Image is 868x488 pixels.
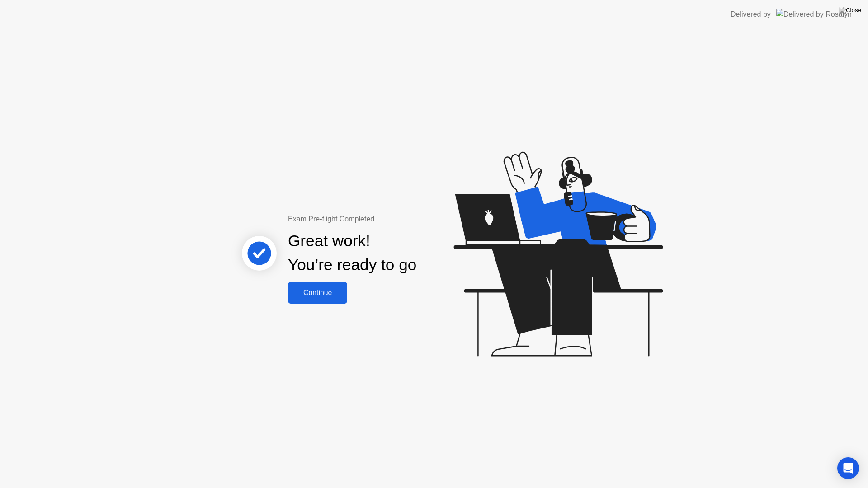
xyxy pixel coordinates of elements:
img: Close [839,7,861,14]
div: Open Intercom Messenger [837,457,859,479]
div: Continue [291,289,344,297]
img: Delivered by Rosalyn [776,9,852,19]
div: Great work! You’re ready to go [288,229,416,277]
div: Delivered by [731,9,771,20]
button: Continue [288,282,347,304]
div: Exam Pre-flight Completed [288,214,475,225]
